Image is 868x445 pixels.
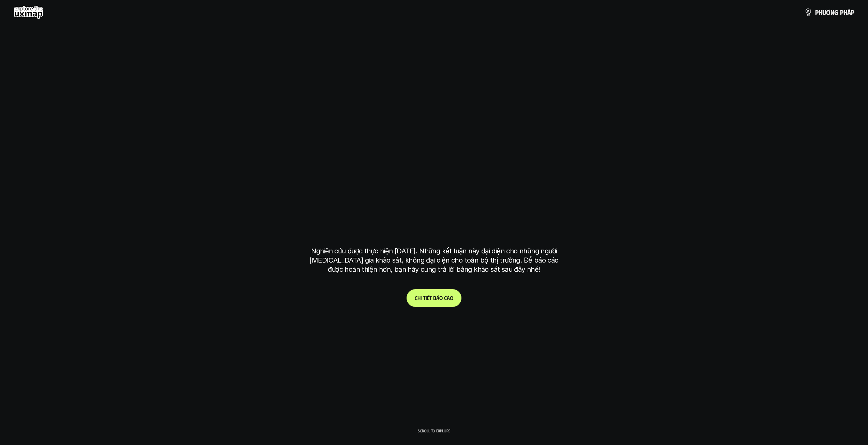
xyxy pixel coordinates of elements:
span: C [415,295,417,301]
span: p [840,9,843,16]
h1: tại [GEOGRAPHIC_DATA] [312,211,556,239]
span: á [847,9,851,16]
a: Chitiếtbáocáo [407,289,461,307]
h6: Kết quả nghiên cứu [411,140,462,148]
span: ơ [826,9,830,16]
span: i [426,295,427,301]
span: h [417,295,421,301]
span: á [436,295,439,301]
span: p [815,9,819,16]
span: t [429,295,432,301]
span: n [830,9,834,16]
span: á [447,295,450,301]
span: c [444,295,447,301]
span: p [851,9,854,16]
span: g [834,9,838,16]
span: ư [822,9,826,16]
span: o [450,295,453,301]
span: h [819,9,822,16]
span: o [439,295,443,301]
span: i [421,295,422,301]
a: phươngpháp [804,5,854,19]
span: t [423,295,426,301]
p: Nghiên cứu được thực hiện [DATE]. Những kết luận này đại diện cho những người [MEDICAL_DATA] gia ... [306,247,562,274]
span: b [433,295,436,301]
span: h [843,9,847,16]
h1: phạm vi công việc của [310,157,559,186]
p: Scroll to explore [418,428,450,433]
span: ế [427,295,429,301]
